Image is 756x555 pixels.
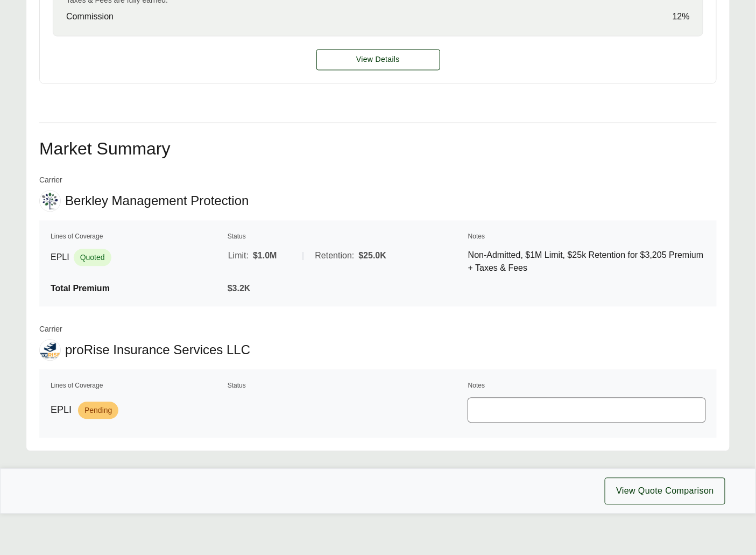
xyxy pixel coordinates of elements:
span: View Quote Comparison [616,485,714,498]
span: View Details [356,54,400,66]
span: Pending [78,402,118,419]
th: Status [227,381,465,391]
span: Carrier [39,324,250,335]
img: Berkley Management Protection [40,191,60,212]
span: EPLI [51,251,69,264]
span: Berkley Management Protection [65,193,249,209]
th: Notes [468,231,706,242]
span: Quoted [74,249,111,266]
span: proRise Insurance Services LLC [65,342,250,359]
th: Status [227,231,465,242]
img: proRise Insurance Services LLC [40,340,60,361]
h2: Market Summary [39,140,717,158]
span: | [302,251,304,261]
th: Lines of Coverage [50,381,225,391]
a: Berkley MP details [316,50,440,71]
p: Non-Admitted, $1M Limit, $25k Retention for $3,205 Premium + Taxes & Fees [468,249,705,275]
button: View Quote Comparison [605,478,725,505]
span: Retention: [315,250,355,263]
span: Carrier [39,175,249,186]
th: Notes [468,381,706,391]
span: 12 % [673,10,690,23]
span: Total Premium [51,284,110,293]
span: $3.2K [228,284,251,293]
span: EPLI [51,403,72,418]
span: Commission [66,10,114,23]
span: $1.0M [253,250,277,263]
span: Limit: [228,250,249,263]
span: $25.0K [358,250,386,263]
button: View Details [316,50,440,71]
th: Lines of Coverage [50,231,225,242]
